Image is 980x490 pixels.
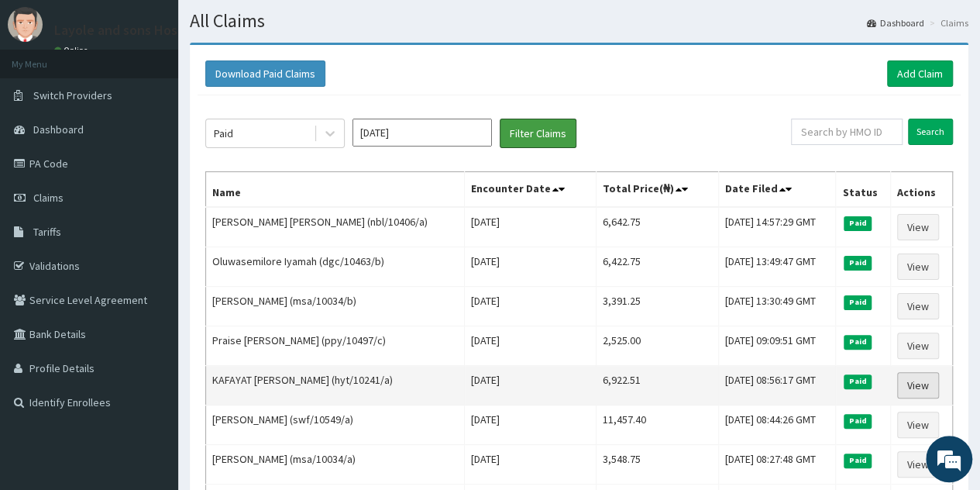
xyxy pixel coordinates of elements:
[597,366,718,405] td: 6,922.51
[206,405,465,445] td: [PERSON_NAME] (swf/10549/a)
[465,405,597,445] td: [DATE]
[844,216,872,230] span: Paid
[206,172,465,208] th: Name
[597,445,718,485] td: 3,548.75
[597,326,718,366] td: 2,525.00
[81,87,260,107] div: Chat with us now
[33,122,84,136] span: Dashboard
[54,23,205,37] p: Layole and sons Hospital
[718,247,836,287] td: [DATE] 13:49:47 GMT
[890,172,952,208] th: Actions
[718,445,836,485] td: [DATE] 08:27:48 GMT
[206,445,465,485] td: [PERSON_NAME] (msa/10034/a)
[718,366,836,405] td: [DATE] 08:56:17 GMT
[597,207,718,247] td: 6,642.75
[33,191,64,205] span: Claims
[718,405,836,445] td: [DATE] 08:44:26 GMT
[465,207,597,247] td: [DATE]
[597,247,718,287] td: 6,422.75
[897,372,939,399] a: View
[836,172,890,208] th: Status
[897,451,939,478] a: View
[190,11,968,31] h1: All Claims
[926,16,968,29] li: Claims
[206,207,465,247] td: [PERSON_NAME] [PERSON_NAME] (nbl/10406/a)
[867,16,924,29] a: Dashboard
[597,172,718,208] th: Total Price(₦)
[897,254,939,280] a: View
[33,88,112,102] span: Switch Providers
[29,78,63,116] img: d_794563401_company_1708531726252_794563401
[597,287,718,326] td: 3,391.25
[844,295,872,309] span: Paid
[897,333,939,359] a: View
[465,172,597,208] th: Encounter Date
[8,326,295,380] textarea: Type your message and hit 'Enter'
[844,414,872,428] span: Paid
[718,207,836,247] td: [DATE] 14:57:29 GMT
[90,147,214,303] span: We're online!
[791,119,903,145] input: Search by HMO ID
[254,8,291,45] div: Minimize live chat window
[33,225,61,239] span: Tariffs
[352,119,492,147] input: Select Month and Year
[206,326,465,366] td: Praise [PERSON_NAME] (ppy/10497/c)
[897,412,939,438] a: View
[465,445,597,485] td: [DATE]
[465,366,597,405] td: [DATE]
[844,374,872,388] span: Paid
[897,293,939,319] a: View
[206,366,465,405] td: KAFAYAT [PERSON_NAME] (hyt/10241/a)
[844,256,872,270] span: Paid
[8,7,43,42] img: User Image
[887,60,953,87] a: Add Claim
[500,119,576,148] button: Filter Claims
[465,287,597,326] td: [DATE]
[206,247,465,287] td: Oluwasemilore Iyamah (dgc/10463/b)
[718,326,836,366] td: [DATE] 09:09:51 GMT
[597,405,718,445] td: 11,457.40
[205,60,325,87] button: Download Paid Claims
[844,454,872,468] span: Paid
[908,119,953,145] input: Search
[54,45,91,56] a: Online
[718,172,836,208] th: Date Filed
[897,214,939,240] a: View
[465,247,597,287] td: [DATE]
[465,326,597,366] td: [DATE]
[844,335,872,349] span: Paid
[206,287,465,326] td: [PERSON_NAME] (msa/10034/b)
[214,126,233,141] div: Paid
[718,287,836,326] td: [DATE] 13:30:49 GMT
